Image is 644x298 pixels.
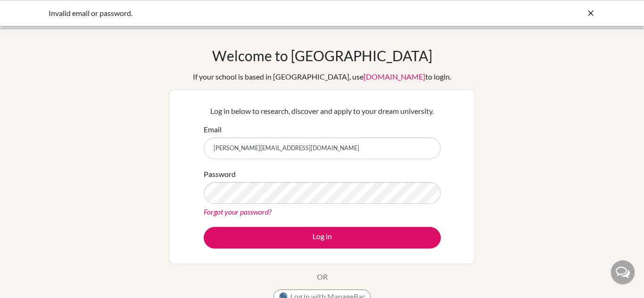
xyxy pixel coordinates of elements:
[193,71,451,82] div: If your school is based in [GEOGRAPHIC_DATA], use to login.
[204,105,441,117] p: Log in below to research, discover and apply to your dream university.
[204,124,222,135] label: Email
[204,227,441,249] button: Log in
[49,8,454,19] div: Invalid email or password.
[317,271,328,282] p: OR
[212,47,432,64] h1: Welcome to [GEOGRAPHIC_DATA]
[363,72,425,81] a: [DOMAIN_NAME]
[204,169,236,180] label: Password
[204,207,272,216] a: Forgot your password?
